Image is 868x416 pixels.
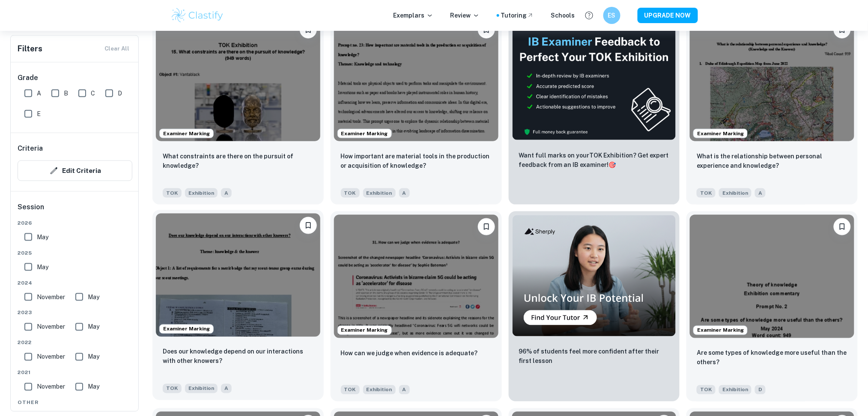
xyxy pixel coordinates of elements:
p: Review [450,11,480,20]
a: Tutoring [501,11,534,20]
span: Exhibition [363,188,396,198]
span: D [118,89,122,98]
p: How important are material tools in the production or acquisition of knowledge? [341,152,492,170]
span: TOK [163,188,182,198]
span: May [37,262,48,272]
span: Examiner Marking [338,130,391,137]
span: May [37,232,48,242]
a: Examiner MarkingBookmarkAre some types of knowledge more useful than the others? TOKExhibitionD [686,211,858,401]
a: Examiner MarkingBookmarkDoes our knowledge depend on our interactions with other knowers?TOKExhib... [152,211,324,401]
h6: ES [607,11,617,20]
a: Examiner MarkingBookmarkWhat is the relationship between personal experience and knowledge? TOKEx... [686,15,858,205]
span: November [37,322,65,332]
span: TOK [341,385,360,395]
button: UPGRADE NOW [638,8,698,23]
img: TOK Exhibition example thumbnail: Are some types of knowledge more useful [690,215,854,338]
span: A [755,188,766,198]
img: Thumbnail [512,18,677,140]
span: Exhibition [719,188,752,198]
a: Thumbnail96% of students feel more confident after their first lesson [509,211,680,401]
img: TOK Exhibition example thumbnail: Does our knowledge depend on our interac [156,214,320,337]
a: Examiner MarkingBookmarkWhat constraints are there on the pursuit of knowledge?TOKExhibitionA [152,15,324,205]
img: TOK Exhibition example thumbnail: How can we judge when evidence is adequa [334,215,498,338]
span: Exhibition [363,385,396,395]
img: Clastify logo [170,7,225,24]
p: What is the relationship between personal experience and knowledge? [697,152,847,170]
a: Examiner MarkingBookmarkHow can we judge when evidence is adequate?TOKExhibitionA [331,211,502,401]
button: Bookmark [834,218,851,235]
span: Other [18,399,132,407]
span: May [88,322,99,332]
span: 🎯 [609,161,616,168]
span: 2022 [18,339,132,347]
span: November [37,352,65,362]
img: TOK Exhibition example thumbnail: What is the relationship between persona [690,18,854,141]
button: Bookmark [300,217,317,234]
span: 2021 [18,369,132,377]
img: TOK Exhibition example thumbnail: How important are material tools in the [334,18,498,141]
span: Examiner Marking [160,130,213,137]
span: TOK [697,188,716,198]
span: A [221,188,232,198]
span: Examiner Marking [338,327,391,334]
p: Are some types of knowledge more useful than the others? [697,348,847,367]
p: Does our knowledge depend on our interactions with other knowers? [163,347,313,366]
a: Schools [551,11,575,20]
span: Examiner Marking [160,325,213,333]
p: 96% of students feel more confident after their first lesson [519,347,670,366]
span: May [88,352,99,362]
img: TOK Exhibition example thumbnail: What constraints are there on the pursui [156,18,320,141]
span: Exhibition [185,384,218,393]
p: What constraints are there on the pursuit of knowledge? [163,152,313,170]
span: November [37,382,65,392]
span: Exhibition [719,385,752,395]
h6: Filters [18,43,42,55]
span: A [399,188,410,198]
button: Help and Feedback [582,8,597,23]
button: Bookmark [478,218,495,235]
span: TOK [697,385,716,395]
span: 2024 [18,279,132,287]
span: C [91,89,95,98]
p: How can we judge when evidence is adequate? [341,349,478,358]
a: Examiner MarkingBookmarkHow important are material tools in the production or acquisition of know... [331,15,502,205]
span: 2023 [18,309,132,317]
span: November [37,292,65,302]
h6: Criteria [18,143,43,154]
span: 2026 [18,219,132,227]
span: D [755,385,766,395]
span: A [37,89,41,98]
h6: Grade [18,73,132,83]
img: Thumbnail [512,215,677,337]
span: Examiner Marking [694,130,747,137]
h6: Session [18,202,132,219]
span: E [37,109,41,119]
span: TOK [341,188,360,198]
span: Examiner Marking [694,327,747,334]
button: Edit Criteria [18,160,132,181]
span: Exhibition [185,188,218,198]
p: Exemplars [394,11,433,20]
p: Want full marks on your TOK Exhibition ? Get expert feedback from an IB examiner! [519,151,670,169]
span: A [399,385,410,395]
span: May [88,382,99,392]
span: TOK [163,384,182,393]
a: ThumbnailWant full marks on yourTOK Exhibition? Get expert feedback from an IB examiner! [509,15,680,205]
span: B [64,89,68,98]
button: ES [603,7,620,24]
span: 2025 [18,249,132,257]
span: A [221,384,232,393]
span: May [88,292,99,302]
